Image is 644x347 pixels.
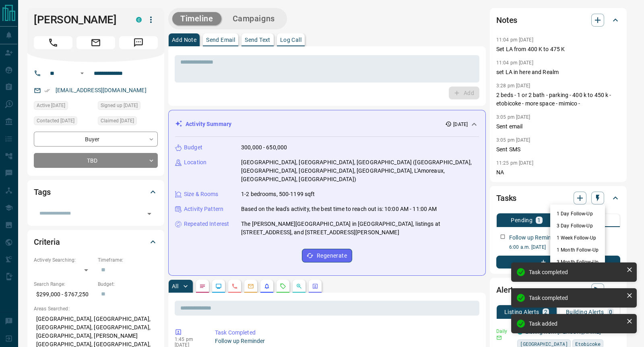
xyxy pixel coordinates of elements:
[550,244,605,256] li: 1 Month Follow-Up
[550,256,605,268] li: 3 Month Follow-Up
[529,295,623,301] div: Task completed
[550,220,605,232] li: 3 Day Follow-Up
[550,208,605,220] li: 1 Day Follow-Up
[550,232,605,244] li: 1 Week Follow-Up
[529,269,623,275] div: Task completed
[529,320,623,327] div: Task added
